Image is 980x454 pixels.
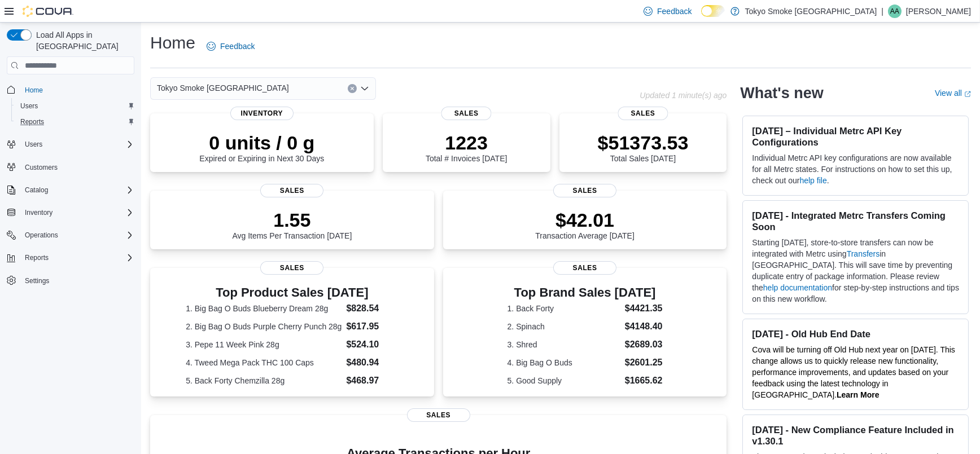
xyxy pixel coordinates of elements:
[186,321,342,332] dt: 2. Big Bag O Buds Purple Cherry Punch 28g
[2,81,139,98] button: Home
[260,261,323,275] span: Sales
[186,339,342,350] dt: 3. Pepe 11 Week Pink 28g
[752,125,959,148] h3: [DATE] – Individual Metrc API Key Configurations
[20,117,44,126] span: Reports
[20,206,134,219] span: Inventory
[763,283,832,292] a: help documentation
[186,303,342,314] dt: 1. Big Bag O Buds Blueberry Dream 28g
[752,152,959,186] p: Individual Metrc API key configurations are now available for all Metrc states. For instructions ...
[847,249,880,258] a: Transfers
[752,328,959,340] h3: [DATE] - Old Hub End Date
[20,228,63,242] button: Operations
[20,251,134,265] span: Reports
[11,114,139,130] button: Reports
[25,186,48,195] span: Catalog
[740,84,823,102] h2: What's new
[657,6,692,17] span: Feedback
[20,102,38,111] span: Users
[186,357,342,368] dt: 4. Tweed Mega Pack THC 100 Caps
[25,208,53,217] span: Inventory
[32,29,134,52] span: Load All Apps in [GEOGRAPHIC_DATA]
[935,89,971,98] a: View allExternal link
[260,184,323,197] span: Sales
[906,5,971,18] p: [PERSON_NAME]
[837,390,879,399] a: Learn More
[20,138,134,151] span: Users
[2,227,139,243] button: Operations
[2,159,139,175] button: Customers
[2,250,139,266] button: Reports
[752,210,959,232] h3: [DATE] - Integrated Metrc Transfers Coming Soon
[553,261,616,275] span: Sales
[20,82,134,96] span: Home
[20,274,134,288] span: Settings
[232,209,352,231] p: 1.55
[508,339,620,350] dt: 3. Shred
[553,184,616,197] span: Sales
[535,209,635,240] div: Transaction Average [DATE]
[199,131,324,154] p: 0 units / 0 g
[230,107,294,120] span: Inventory
[745,5,877,18] p: Tokyo Smoke [GEOGRAPHIC_DATA]
[25,231,58,240] span: Operations
[20,83,47,97] a: Home
[220,41,255,52] span: Feedback
[20,183,134,197] span: Catalog
[508,375,620,386] dt: 5. Good Supply
[426,131,507,163] div: Total # Invoices [DATE]
[20,160,134,174] span: Customers
[508,286,663,299] h3: Top Brand Sales [DATE]
[186,286,398,299] h3: Top Product Sales [DATE]
[199,131,324,163] div: Expired or Expiring in Next 30 Days
[508,357,620,368] dt: 4. Big Bag O Buds
[25,276,49,285] span: Settings
[16,115,134,129] span: Reports
[202,35,259,58] a: Feedback
[348,84,357,93] button: Clear input
[2,272,139,289] button: Settings
[346,374,398,387] dd: $468.97
[881,5,883,18] p: |
[407,408,470,422] span: Sales
[964,91,971,98] svg: External link
[625,356,663,369] dd: $2601.25
[625,374,663,387] dd: $1665.62
[25,140,42,149] span: Users
[232,209,352,240] div: Avg Items Per Transaction [DATE]
[20,161,62,174] a: Customers
[346,356,398,369] dd: $480.94
[752,237,959,305] p: Starting [DATE], store-to-store transfers can now be integrated with Metrc using in [GEOGRAPHIC_D...
[20,228,134,242] span: Operations
[640,91,727,100] p: Updated 1 minute(s) ago
[7,77,134,318] nav: Complex example
[16,99,42,113] a: Users
[25,86,43,95] span: Home
[441,107,492,120] span: Sales
[625,320,663,333] dd: $4148.40
[346,302,398,315] dd: $828.54
[16,115,49,129] a: Reports
[150,32,195,54] h1: Home
[346,338,398,351] dd: $524.10
[508,321,620,332] dt: 2. Spinach
[752,424,959,447] h3: [DATE] - New Compliance Feature Included in v1.30.1
[701,17,702,17] span: Dark Mode
[799,176,826,185] a: help file
[157,81,289,95] span: Tokyo Smoke [GEOGRAPHIC_DATA]
[346,320,398,333] dd: $617.95
[426,131,507,154] p: 1223
[11,98,139,114] button: Users
[23,6,73,17] img: Cova
[2,205,139,221] button: Inventory
[888,5,902,18] div: Asia Allen
[16,99,134,113] span: Users
[598,131,689,154] p: $51373.53
[625,302,663,315] dd: $4421.35
[752,345,955,399] span: Cova will be turning off Old Hub next year on [DATE]. This change allows us to quickly release ne...
[20,206,57,219] button: Inventory
[625,338,663,351] dd: $2689.03
[701,5,725,17] input: Dark Mode
[186,375,342,386] dt: 5. Back Forty Chemzilla 28g
[25,163,58,172] span: Customers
